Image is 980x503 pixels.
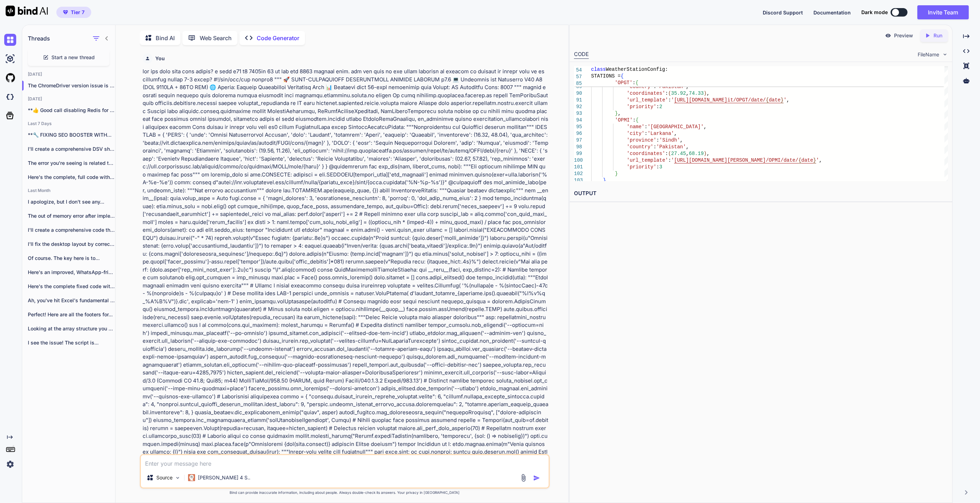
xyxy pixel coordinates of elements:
[51,54,95,61] span: Start a new thread
[574,170,582,177] div: 102
[533,474,540,482] img: icon
[574,83,582,90] div: 89
[574,67,582,74] span: 54
[28,226,115,234] p: I'll create a comprehensive code that finds...
[615,111,618,116] span: }
[574,150,582,157] div: 99
[574,157,582,164] div: 100
[632,117,635,123] span: :
[155,55,165,62] h6: You
[704,151,706,156] span: )
[56,7,91,18] button: premiumTier 7
[28,107,115,114] p: **👍 Good call disabling Redis for now!**...
[28,145,115,153] p: I'll create a comprehensive DSV shipping plugin...
[674,97,727,103] span: [URL][DOMAIN_NAME]
[636,117,638,123] span: {
[704,91,706,96] span: )
[618,111,620,116] span: ,
[918,51,939,58] span: FileName
[574,74,582,80] span: 57
[647,131,674,136] span: 'Larkana'
[674,157,727,163] span: [URL][DOMAIN_NAME]
[574,177,582,184] div: 103
[659,164,662,170] span: 3
[574,110,582,117] div: 93
[706,151,709,156] span: ,
[813,157,816,163] span: }
[763,9,803,16] button: Discord Support
[28,82,115,89] p: The ChromeDriver version issue is persis...
[574,50,589,59] div: CODE
[198,474,250,481] p: [PERSON_NAME] 4 S..
[591,73,621,79] span: STATIONS =
[574,80,582,87] span: 85
[603,178,606,183] span: }
[574,117,582,124] div: 94
[656,104,659,110] span: :
[615,171,618,176] span: }
[680,137,683,143] span: ,
[671,157,674,163] span: '
[780,97,783,103] span: }
[686,84,688,89] span: ,
[647,124,704,130] span: '[GEOGRAPHIC_DATA]'
[659,104,662,110] span: 2
[574,144,582,150] div: 98
[591,67,606,72] span: class
[4,458,16,470] img: settings
[813,9,851,16] button: Documentation
[626,104,656,110] span: 'priority'
[28,325,115,332] p: Looking at the array structure you discovered:...
[885,32,891,39] img: preview
[674,131,677,136] span: ,
[4,53,16,65] img: ai-studio
[659,137,680,143] span: 'Sindh'
[644,131,647,136] span: :
[813,10,851,15] span: Documentation
[22,121,115,126] h2: Last 7 Days
[28,34,50,43] h1: Threads
[798,157,801,163] span: {
[574,130,582,137] div: 96
[727,97,766,103] span: it/OPGT/date/
[156,34,175,42] p: Bind AI
[671,91,686,96] span: 35.92
[656,137,659,143] span: :
[4,72,16,84] img: githubLight
[656,164,659,170] span: :
[22,188,115,193] h2: Last Month
[6,6,48,16] img: Bind AI
[156,474,173,481] p: Source
[28,269,115,276] p: Here's an improved, WhatsApp-friendly version that's more...
[606,67,668,72] span: WeatherStationConfig:
[689,91,704,96] span: 74.33
[816,157,819,163] span: '
[665,151,668,156] span: :
[942,51,948,57] img: chevron down
[28,174,115,181] p: Here's the complete, full code with all...
[763,10,803,15] span: Discord Support
[28,198,115,205] p: I apologize, but I don't see any...
[686,144,688,150] span: ,
[653,144,656,150] span: :
[175,475,181,481] img: Pick Models
[671,97,674,103] span: '
[71,9,85,16] span: Tier 7
[706,91,709,96] span: ,
[766,97,768,103] span: {
[28,339,115,346] p: I see the issue! The script is...
[727,157,798,163] span: [PERSON_NAME]/OPMI/date/
[668,151,671,156] span: (
[22,96,115,102] h2: [DATE]
[801,157,813,163] span: date
[626,157,668,163] span: 'url_template'
[626,151,665,156] span: 'coordinates'
[615,117,632,123] span: 'OPMI'
[626,144,653,150] span: 'country'
[656,144,686,150] span: 'Pakistan'
[621,73,624,79] span: {
[28,131,115,138] p: **🔧 FIXING SEO BOOSTER WITHOUT BLOCKING BOTS**...
[934,32,942,39] p: Run
[28,283,115,290] p: Here's the complete fixed code with the...
[28,311,115,318] p: Perfect! Here are all the footers for...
